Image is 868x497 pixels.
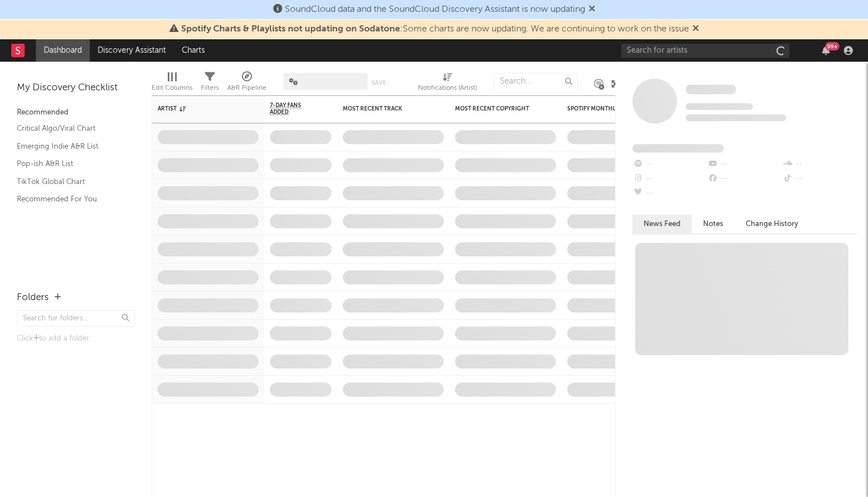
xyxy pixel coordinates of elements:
a: Critical Algo/Viral Chart [17,122,123,135]
a: Emerging Indie A&R List [17,140,123,153]
div: -- [782,157,857,172]
div: A&R Pipeline [227,67,267,100]
button: Notes [692,215,734,233]
button: 99+ [822,46,830,55]
button: News Feed [632,215,692,233]
span: SoundCloud data and the SoundCloud Discovery Assistant is now updating [285,5,585,14]
span: Fans Added by Platform [632,144,724,153]
div: Artist [158,105,242,112]
span: Spotify Charts & Playlists not updating on Sodatone [181,25,400,34]
span: 7-Day Fans Added [270,102,315,116]
div: -- [632,186,707,201]
input: Search for folders... [17,310,135,326]
div: -- [707,157,782,172]
div: Filters [201,67,219,100]
span: Dismiss [692,25,699,34]
div: -- [632,172,707,186]
button: Change History [734,215,810,233]
a: Pop-ish A&R List [17,158,123,170]
input: Search... [494,73,578,90]
span: Dismiss [589,5,595,14]
div: Most Recent Track [343,105,427,112]
a: Charts [174,39,213,62]
span: Tracking Since: [DATE] [686,103,753,110]
div: Recommended [17,106,135,119]
span: : Some charts are now updating. We are continuing to work on the issue [181,25,689,34]
div: -- [782,172,857,186]
div: -- [707,172,782,186]
div: Notifications (Artist) [418,67,477,100]
a: Some Artist [686,84,736,95]
div: Click to add a folder. [17,332,135,346]
div: Edit Columns [151,67,192,100]
div: Folders [17,291,49,305]
input: Search for artists [621,44,789,58]
span: Some Artist [686,85,736,94]
a: Discovery Assistant [90,39,174,62]
div: Most Recent Copyright [455,105,539,112]
div: Filters [201,81,219,95]
div: Notifications (Artist) [418,81,477,95]
div: A&R Pipeline [227,81,267,95]
span: 0 fans last week [686,114,786,121]
a: Dashboard [36,39,90,62]
a: Recommended For You [17,193,123,205]
div: My Discovery Checklist [17,81,135,95]
div: 99 + [825,42,839,50]
div: Edit Columns [151,81,192,95]
button: Save [371,80,386,86]
div: -- [632,157,707,172]
a: TikTok Global Chart [17,176,123,188]
div: Spotify Monthly Listeners [567,105,651,112]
